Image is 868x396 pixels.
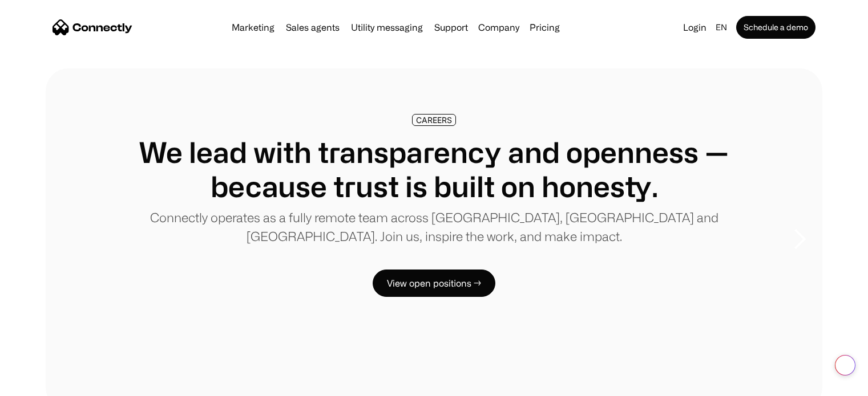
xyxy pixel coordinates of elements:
[346,23,427,32] a: Utility messaging
[137,135,731,203] h1: We lead with transparency and openness — because trust is built on honesty.
[53,19,132,36] a: home
[227,23,279,32] a: Marketing
[525,23,564,32] a: Pricing
[137,208,731,246] p: Connectly operates as a fully remote team across [GEOGRAPHIC_DATA], [GEOGRAPHIC_DATA] and [GEOGRA...
[711,19,734,35] div: en
[11,375,68,392] aside: Language selected: English
[475,19,523,35] div: Company
[777,182,822,296] div: next slide
[716,19,727,35] div: en
[430,23,473,32] a: Support
[736,16,815,39] a: Schedule a demo
[23,376,68,392] ul: Language list
[416,116,452,124] div: CAREERS
[679,19,711,35] a: Login
[281,23,344,32] a: Sales agents
[478,19,519,35] div: Company
[373,270,495,297] a: View open positions →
